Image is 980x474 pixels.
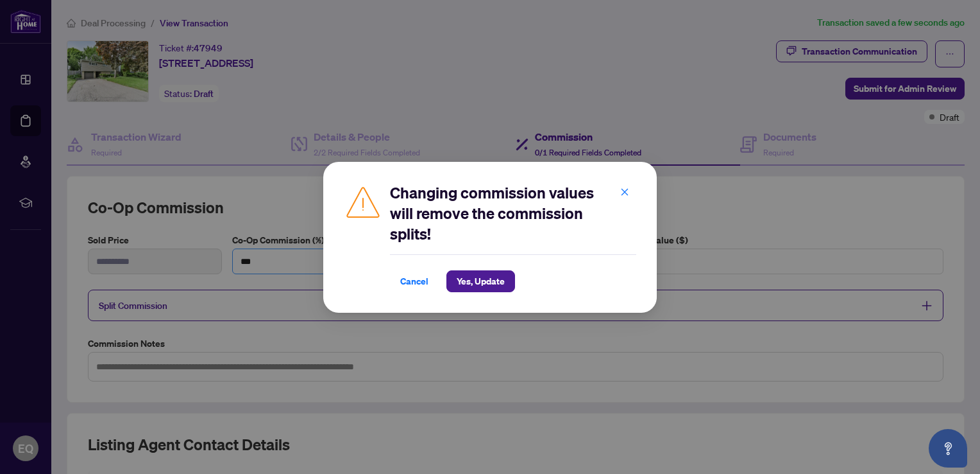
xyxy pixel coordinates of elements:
span: close [620,187,629,196]
img: Caution Icon [344,182,382,221]
h2: Changing commission values will remove the commission splits! [390,182,636,244]
button: Yes, Update [446,270,515,292]
span: Yes, Update [457,271,505,292]
button: Cancel [390,270,439,292]
span: Cancel [400,271,428,292]
button: Open asap [929,429,967,468]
